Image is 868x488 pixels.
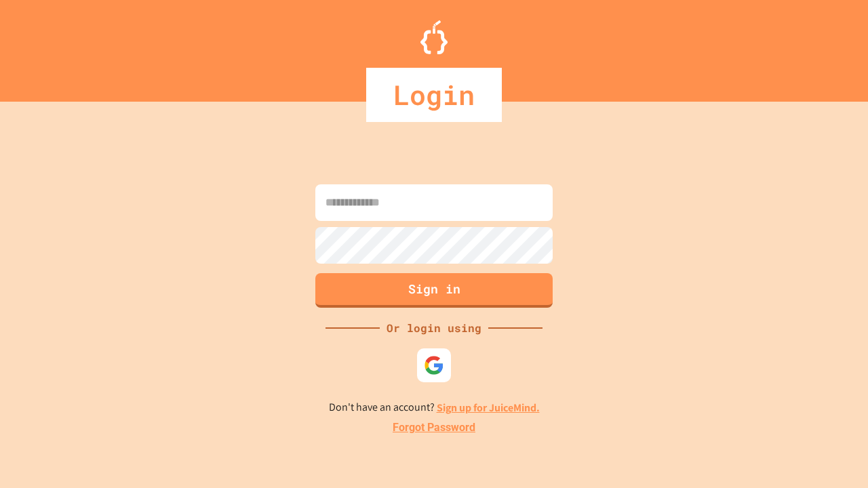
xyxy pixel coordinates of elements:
[420,20,448,54] img: Logo.svg
[424,355,444,375] img: google-icon.svg
[315,273,553,308] button: Sign in
[380,320,488,336] div: Or login using
[329,399,540,416] p: Don't have an account?
[393,420,475,436] a: Forgot Password
[437,401,540,415] a: Sign up for JuiceMind.
[366,68,502,122] div: Login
